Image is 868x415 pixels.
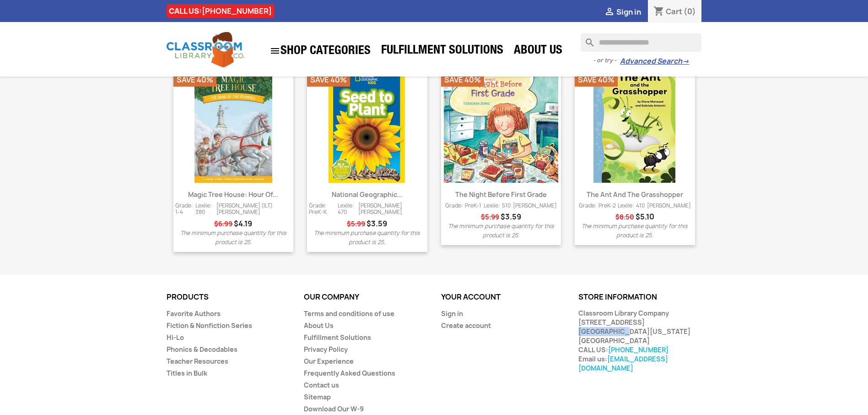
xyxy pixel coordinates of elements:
[304,357,354,366] a: Our Experience
[509,42,567,60] a: About Us
[587,190,683,199] a: The Ant and the Grasshopper
[501,212,521,222] span: Price
[216,202,291,216] span: [PERSON_NAME] (ILT) [PERSON_NAME]
[175,202,196,216] span: Grade: 1-4
[173,68,294,183] a: Magic Tree House: Hour of the Olympics
[304,393,331,401] a: Sitemap
[575,68,695,183] a: The Ant and the Grasshopper
[455,190,547,199] a: The Night Before First Grade
[578,309,702,373] div: Classroom Library Company [STREET_ADDRESS] [GEOGRAPHIC_DATA][US_STATE] [GEOGRAPHIC_DATA] CALL US:...
[481,213,499,222] span: Regular price
[304,321,334,330] a: About Us
[309,229,426,247] p: The minimum purchase quantity for this product is 25.
[604,7,641,17] a:  Sign in
[578,293,702,301] p: Store information
[615,213,634,222] span: Regular price
[332,190,403,199] a: National Geographic...
[581,33,592,44] i: search
[443,222,560,240] p: The minimum purchase quantity for this product is 25.
[444,68,558,183] img: The Night Before First Grade
[214,219,232,229] span: Regular price
[653,6,664,17] i: shopping_cart
[682,57,689,66] span: →
[338,202,358,216] span: Lexile: 470
[304,309,394,318] a: Terms and conditions of use
[441,292,501,302] a: Your account
[304,404,364,413] a: Download Our W-9
[304,381,339,389] a: Contact us
[176,68,291,183] img: Magic Tree House: Hour of the Olympics
[310,68,424,183] img: National Geographic Readers: Seed to Pla
[647,202,691,209] span: [PERSON_NAME]
[604,7,615,18] i: 
[173,73,216,87] li: Save 40%
[304,369,395,377] a: Frequently Asked Questions
[358,202,426,216] span: [PERSON_NAME] [PERSON_NAME]
[307,68,427,183] a: National Geographic Readers: Seed to Pla
[577,222,693,240] p: The minimum purchase quantity for this product is 25.
[575,73,618,87] li: Save 40%
[593,56,620,65] span: - or try -
[441,309,463,318] a: Sign in
[167,369,207,377] a: Titles in Bulk
[167,321,252,330] a: Fiction & Nonfiction Series
[441,68,561,183] a: The Night Before First Grade
[666,6,682,16] span: Cart
[167,32,244,67] img: Classroom Library Company
[441,73,484,87] li: Save 40%
[167,333,184,342] a: Hi-Lo
[307,73,350,87] li: Save 40%
[684,6,696,16] span: (0)
[579,202,616,209] span: Grade: PreK-2
[367,218,387,229] span: Price
[581,33,701,52] input: Search
[608,345,669,354] a: [PHONE_NUMBER]
[265,41,375,61] a: SHOP CATEGORIES
[188,190,278,199] a: Magic Tree House: Hour of...
[620,57,689,66] a: Advanced Search→
[304,333,371,342] a: Fulfillment Solutions
[347,219,365,229] span: Regular price
[167,293,290,301] p: Products
[636,212,654,222] span: Price
[484,202,511,209] span: Lexile: 510
[167,309,221,318] a: Favorite Authors
[167,357,228,366] a: Teacher Resources
[309,202,338,216] span: Grade: PreK-K
[577,68,692,183] img: The Ant and the Grasshopper
[175,229,292,247] p: The minimum purchase quantity for this product is 25.
[304,293,427,301] p: Our company
[167,345,237,354] a: Phonics & Decodables
[195,202,216,216] span: Lexile: 380
[167,4,274,18] div: CALL US:
[618,202,645,209] span: Lexile: 410
[513,202,557,209] span: [PERSON_NAME]
[377,42,508,60] a: Fulfillment Solutions
[578,355,668,372] a: [EMAIL_ADDRESS][DOMAIN_NAME]
[202,6,272,16] a: [PHONE_NUMBER]
[616,7,641,17] span: Sign in
[234,218,252,229] span: Price
[441,321,491,330] a: Create account
[270,45,280,56] i: 
[445,202,481,209] span: Grade: PreK-1
[304,345,348,354] a: Privacy Policy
